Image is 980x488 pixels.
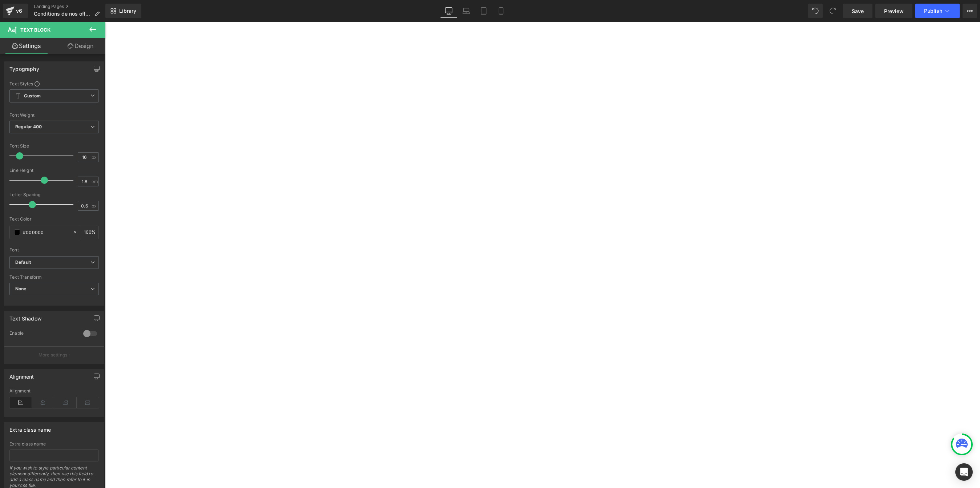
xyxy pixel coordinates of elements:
[3,4,28,18] a: v6
[9,81,99,86] div: Text Styles
[24,93,41,99] b: Custom
[475,4,492,18] a: Tablet
[9,330,76,338] div: Enable
[23,228,69,236] input: Color
[457,4,475,18] a: Laptop
[884,7,904,15] span: Preview
[492,4,510,18] a: Mobile
[9,388,99,394] div: Alignment
[15,124,42,129] b: Regular 400
[9,311,41,322] div: Text Shadow
[92,179,98,184] span: em
[54,38,107,54] a: Design
[9,62,39,72] div: Typography
[9,275,99,280] div: Text Transform
[9,423,51,433] div: Extra class name
[9,247,99,253] div: Font
[15,259,31,266] i: Default
[34,11,92,17] span: Conditions de nos offres
[15,286,27,291] b: None
[105,4,141,18] a: New Library
[440,4,457,18] a: Desktop
[9,370,34,380] div: Alignment
[826,4,840,18] button: Redo
[9,217,99,222] div: Text Color
[119,8,136,14] span: Library
[955,463,973,481] div: Open Intercom Messenger
[808,4,823,18] button: Undo
[39,352,68,358] p: More settings
[92,155,98,160] span: px
[963,4,977,18] button: More
[9,113,99,118] div: Font Weight
[34,4,105,9] a: Landing Pages
[20,27,51,33] span: Text Block
[915,4,960,18] button: Publish
[9,441,99,447] div: Extra class name
[81,226,98,239] div: %
[9,192,99,197] div: Letter Spacing
[852,7,864,15] span: Save
[15,6,24,16] div: v6
[92,203,98,208] span: px
[9,144,99,149] div: Font Size
[924,8,942,14] span: Publish
[9,168,99,173] div: Line Height
[875,4,912,18] a: Preview
[4,346,104,363] button: More settings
